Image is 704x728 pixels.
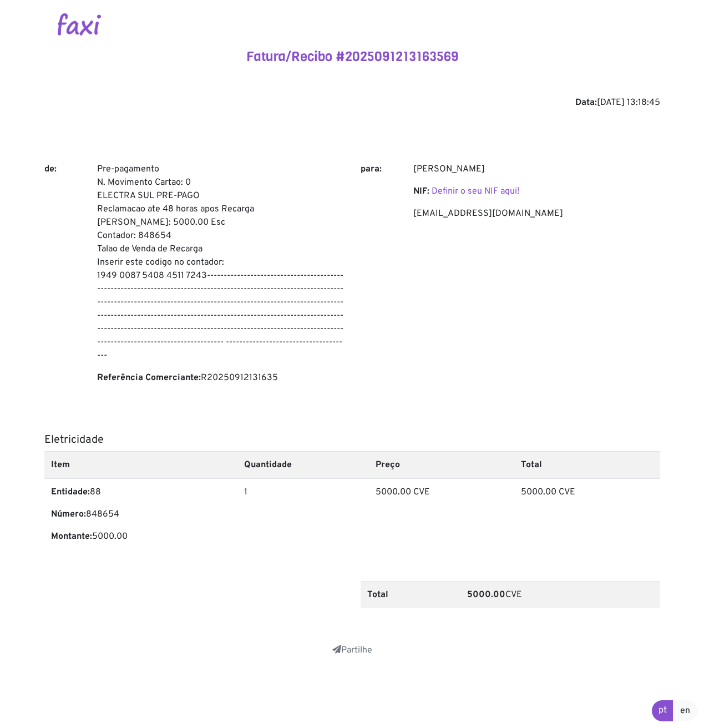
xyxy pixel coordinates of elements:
[514,451,660,478] th: Total
[97,371,344,385] p: R20250912131635
[413,186,429,197] b: NIF:
[413,207,660,220] p: [EMAIL_ADDRESS][DOMAIN_NAME]
[432,186,519,197] a: Definir o seu NIF aqui!
[413,163,660,176] p: [PERSON_NAME]
[369,451,514,478] th: Preço
[44,96,660,109] div: [DATE] 13:18:45
[51,530,231,543] p: 5000.00
[97,372,201,383] b: Referência Comerciante:
[369,478,514,559] td: 5000.00 CVE
[51,508,231,521] p: 848654
[44,164,57,175] b: de:
[44,433,660,447] h5: Eletricidade
[51,487,90,498] b: Entidade:
[51,531,92,542] b: Montante:
[97,163,344,362] p: Pre-pagamento N. Movimento Cartao: 0 ELECTRA SUL PRE-PAGO Reclamacao ate 48 horas apos Recarga [P...
[44,49,660,65] h4: Fatura/Recibo #2025091213163569
[575,97,597,108] b: Data:
[44,451,237,478] th: Item
[51,509,86,520] b: Número:
[514,478,660,559] td: 5000.00 CVE
[361,581,461,608] th: Total
[237,478,369,559] td: 1
[361,164,382,175] b: para:
[460,581,660,608] td: CVE
[237,451,369,478] th: Quantidade
[652,700,673,721] a: pt
[673,700,697,721] a: en
[332,645,372,656] a: Partilhe
[51,486,231,499] p: 88
[467,589,505,600] b: 5000.00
